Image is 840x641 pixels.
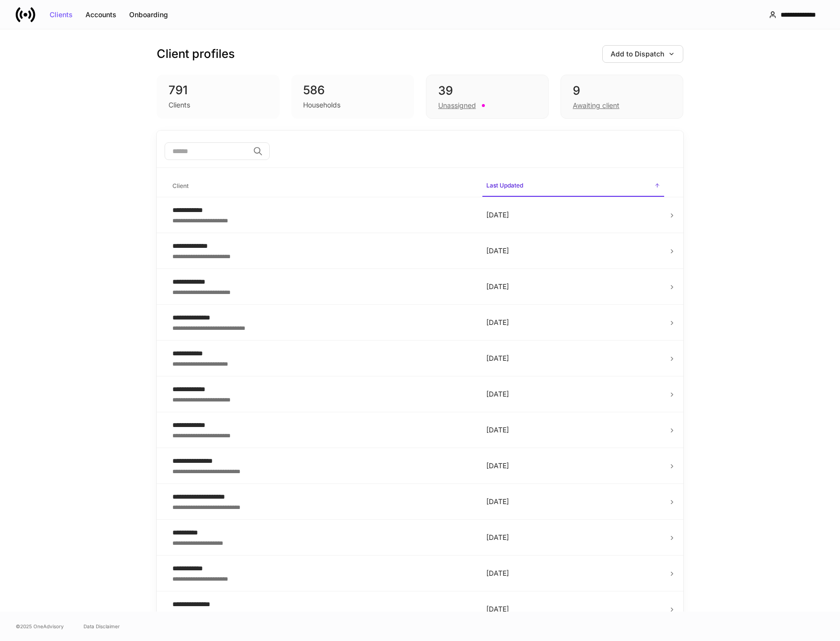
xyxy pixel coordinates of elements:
p: [DATE] [486,282,660,292]
h3: Client profiles [157,46,235,62]
button: Add to Dispatch [602,45,683,63]
button: Onboarding [123,7,174,23]
span: © 2025 OneAdvisory [16,622,64,630]
span: Client [168,176,475,196]
p: [DATE] [486,497,660,507]
h6: Last Updated [486,181,523,190]
p: [DATE] [486,568,660,578]
p: [DATE] [486,353,660,363]
p: [DATE] [486,246,660,256]
div: Accounts [85,11,116,18]
div: 9Awaiting client [560,75,683,119]
p: [DATE] [486,318,660,327]
p: [DATE] [486,533,660,542]
div: Awaiting client [573,101,619,110]
div: Clients [50,11,73,18]
div: 39 [438,83,536,99]
button: Accounts [79,7,123,23]
a: Data Disclaimer [84,622,120,630]
p: [DATE] [486,461,660,471]
div: 9 [573,83,671,99]
div: 39Unassigned [426,75,549,119]
span: Last Updated [482,176,664,197]
h6: Client [172,181,189,190]
div: 586 [303,82,402,98]
div: Unassigned [438,101,476,110]
div: Add to Dispatch [611,51,675,57]
p: [DATE] [486,604,660,614]
div: Clients [168,100,190,110]
button: Clients [43,7,79,23]
div: 791 [168,82,268,98]
div: Onboarding [129,11,168,18]
p: [DATE] [486,389,660,399]
p: [DATE] [486,425,660,435]
p: [DATE] [486,210,660,220]
div: Households [303,100,340,110]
